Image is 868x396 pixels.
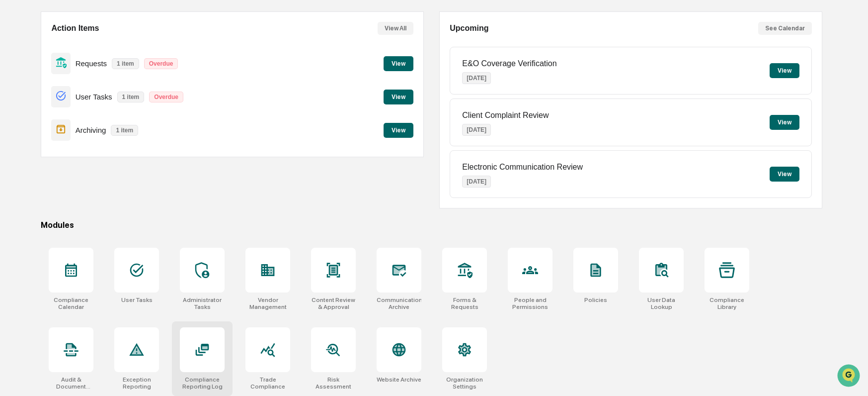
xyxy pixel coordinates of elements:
[149,92,183,102] p: Overdue
[384,125,413,134] a: View
[180,297,225,310] div: Administrator Tasks
[112,58,139,69] p: 1 item
[72,126,80,134] div: 🗄️
[51,24,99,33] h2: Action Items
[384,92,413,101] a: View
[20,125,64,135] span: Preclearance
[26,45,164,56] input: Clear
[34,76,163,86] div: Start new chat
[311,376,356,390] div: Risk Assessment
[836,363,863,390] iframe: Open customer support
[82,125,123,135] span: Attestations
[384,123,413,138] button: View
[377,376,421,383] div: Website Archive
[462,59,556,68] p: E&O Coverage Verification
[462,124,491,136] p: [DATE]
[34,86,126,94] div: We're available if you need us!
[245,297,290,310] div: Vendor Management
[462,176,491,188] p: [DATE]
[10,76,28,94] img: 1746055101610-c473b297-6a78-478c-a979-82029cc54cd1
[49,297,93,310] div: Compliance Calendar
[378,22,413,35] button: View All
[10,126,18,134] div: 🖐️
[462,72,491,84] p: [DATE]
[68,121,127,139] a: 🗄️Attestations
[450,24,488,33] h2: Upcoming
[70,168,120,176] a: Powered byPylon
[758,22,812,35] button: See Calendar
[41,220,822,230] div: Modules
[6,121,68,139] a: 🖐️Preclearance
[584,297,607,303] div: Policies
[10,21,181,37] p: How can we help?
[311,297,356,310] div: Content Review & Approval
[76,93,112,101] p: User Tasks
[245,376,290,390] div: Trade Compliance
[76,59,107,68] p: Requests
[639,297,684,310] div: User Data Lookup
[76,126,106,134] p: Archiving
[49,376,93,390] div: Audit & Document Logs
[384,56,413,71] button: View
[770,63,799,78] button: View
[10,145,18,153] div: 🔎
[384,90,413,104] button: View
[770,167,799,182] button: View
[114,376,159,390] div: Exception Reporting
[508,297,552,310] div: People and Permissions
[462,163,583,172] p: Electronic Communication Review
[377,297,421,310] div: Communications Archive
[144,58,178,69] p: Overdue
[117,92,145,102] p: 1 item
[180,376,225,390] div: Compliance Reporting Log
[99,169,120,176] span: Pylon
[6,140,67,158] a: 🔎Data Lookup
[111,125,138,136] p: 1 item
[442,297,487,310] div: Forms & Requests
[770,115,799,130] button: View
[462,111,549,120] p: Client Complaint Review
[705,297,749,310] div: Compliance Library
[121,297,153,303] div: User Tasks
[384,58,413,68] a: View
[20,144,63,154] span: Data Lookup
[169,79,181,91] button: Start new chat
[442,376,487,390] div: Organization Settings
